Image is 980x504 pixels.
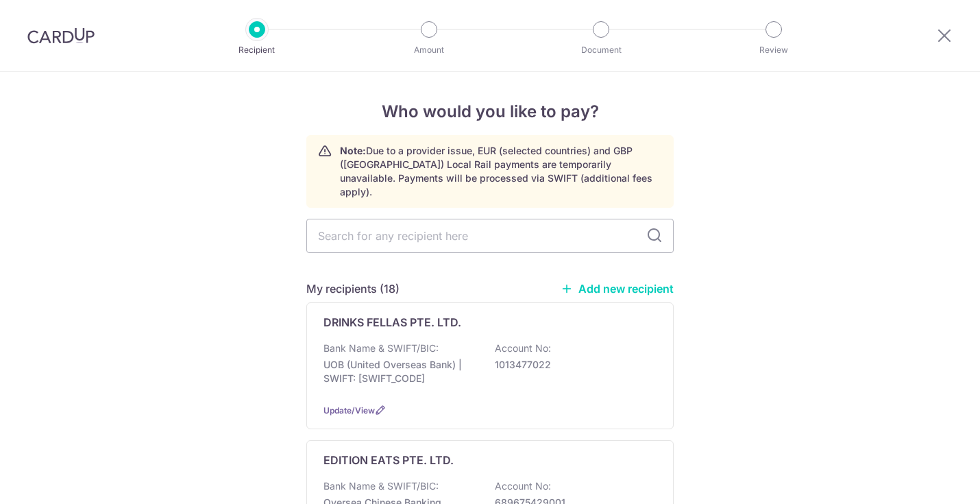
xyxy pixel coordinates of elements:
p: Document [550,43,652,57]
strong: Note: [340,145,366,156]
p: EDITION EATS PTE. LTD. [323,452,454,468]
p: Bank Name & SWIFT/BIC: [323,479,439,493]
p: Account No: [495,479,551,493]
h5: My recipients (18) [306,280,400,297]
h4: Who would you like to pay? [306,99,674,124]
a: Update/View [323,405,375,416]
input: Search for any recipient here [306,219,674,253]
img: CardUp [27,27,95,44]
a: Add new recipient [561,282,674,296]
p: Review [723,43,824,57]
p: Account No: [495,341,551,355]
p: Due to a provider issue, EUR (selected countries) and GBP ([GEOGRAPHIC_DATA]) Local Rail payments... [340,144,662,199]
p: UOB (United Overseas Bank) | SWIFT: [SWIFT_CODE] [323,358,477,385]
p: Bank Name & SWIFT/BIC: [323,341,439,355]
iframe: Opens a widget where you can find more information [892,463,966,497]
p: 1013477022 [495,358,648,372]
p: Recipient [206,43,308,57]
p: DRINKS FELLAS PTE. LTD. [323,314,461,331]
p: Amount [378,43,480,57]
